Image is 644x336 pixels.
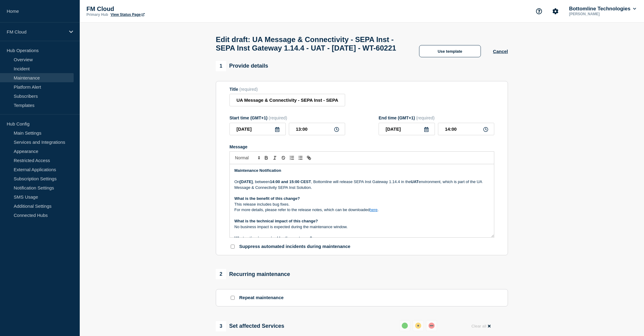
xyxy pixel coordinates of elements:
button: Toggle strikethrough text [279,154,288,161]
strong: What is the technical impact of this change? [234,219,318,223]
input: HH:MM [438,123,494,135]
strong: [DATE] [240,179,253,184]
span: 1 [216,61,226,71]
div: Provide details [216,61,268,71]
div: Recurring maintenance [216,269,290,279]
span: 2 [216,269,226,279]
div: up [402,323,408,329]
span: (required) [239,87,258,92]
a: View Status Page [110,12,144,17]
p: FM Cloud [86,5,208,12]
input: Repeat maintenance [231,296,235,300]
button: down [426,320,437,331]
div: affected [415,323,421,329]
strong: What action is required by the customer? [234,236,312,240]
button: Toggle italic text [271,154,279,161]
h1: Edit draft: UA Message & Connectivity - SEPA Inst - SEPA Inst Gateway 1.14.4 - UAT - [DATE] - WT-... [216,35,407,52]
button: Clear all [468,320,494,332]
button: Support [533,5,545,18]
p: Primary Hub [86,12,108,17]
p: Suppress automated incidents during maintenance [239,244,350,249]
button: affected [413,320,424,331]
p: This release includes bug fixes. [234,202,489,207]
p: Repeat maintenance [239,295,284,301]
p: FM Cloud [7,29,65,34]
button: Toggle bulleted list [296,154,305,161]
button: Toggle link [305,154,313,161]
button: Toggle ordered list [288,154,296,161]
button: Use template [419,45,481,57]
input: Suppress automated incidents during maintenance [231,245,235,249]
button: Account settings [549,5,562,18]
span: Font size [232,154,262,161]
strong: What is the benefit of this change? [234,196,300,201]
span: 3 [216,321,226,331]
strong: UAT [411,179,419,184]
div: Set affected Services [216,321,284,331]
span: (required) [416,115,435,120]
p: [PERSON_NAME] [568,12,631,16]
div: Title [229,87,345,92]
strong: 14:00 and 15:00 CEST [270,179,311,184]
p: On , between , Bottomline will release SEPA Inst Gateway 1.14.4 in the environment, which is part... [234,179,489,190]
button: Cancel [493,49,508,54]
button: Toggle bold text [262,154,271,161]
div: Message [230,164,494,237]
button: Bottomline Technologies [568,6,637,12]
p: For more details, please refer to the release notes, which can be downloaded . [234,207,489,213]
input: HH:MM [289,123,345,135]
p: No business impact is expected during the maintenance window. [234,224,489,230]
input: Title [229,94,345,106]
button: up [399,320,410,331]
div: End time (GMT+1) [379,115,494,120]
input: YYYY-MM-DD [229,123,286,135]
div: Message [229,144,494,149]
div: down [429,323,435,329]
input: YYYY-MM-DD [379,123,435,135]
div: Start time (GMT+1) [229,115,345,120]
strong: Maintenance Notification [234,168,281,173]
a: here [369,207,377,212]
span: (required) [269,115,287,120]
